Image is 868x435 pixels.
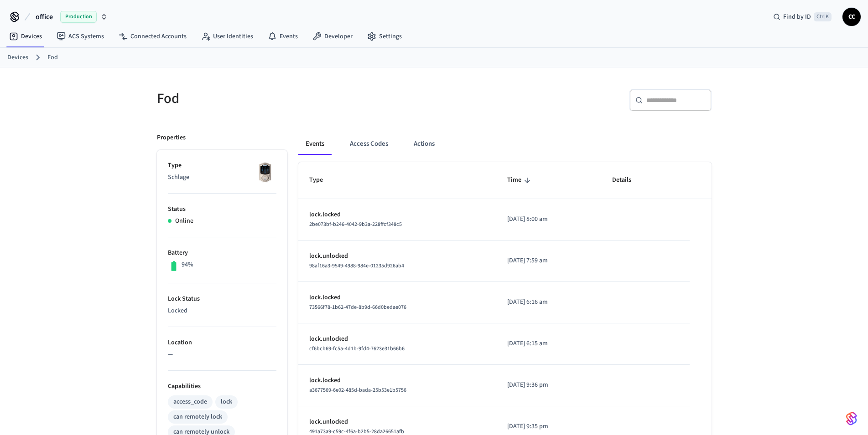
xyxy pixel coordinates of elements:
[175,216,193,226] p: Online
[168,161,276,170] p: Type
[7,53,28,62] a: Devices
[843,9,860,25] span: CC
[194,28,260,45] a: User Identities
[360,28,409,45] a: Settings
[814,12,832,21] span: Ctrl K
[157,133,186,143] p: Properties
[507,173,533,187] span: Time
[168,382,276,391] p: Capabilities
[168,306,276,316] p: Locked
[309,220,402,228] span: 2be073bf-b246-4042-9b3a-228ffcf348c5
[309,334,486,344] p: lock.unlocked
[2,28,49,45] a: Devices
[507,215,590,224] p: [DATE] 8:00 am
[111,28,194,45] a: Connected Accounts
[309,262,404,270] span: 98af16a3-9549-4988-984e-01235d926ab4
[309,251,486,261] p: lock.unlocked
[260,28,305,45] a: Events
[842,8,861,26] button: CC
[507,339,590,348] p: [DATE] 6:15 am
[168,350,276,359] p: —
[173,397,207,407] div: access_code
[612,173,643,187] span: Details
[309,417,486,427] p: lock.unlocked
[173,412,222,422] div: can remotely lock
[305,28,360,45] a: Developer
[168,205,276,214] p: Status
[309,210,486,220] p: lock.locked
[309,376,486,385] p: lock.locked
[846,411,857,426] img: SeamLogoGradient.69752ec5.svg
[507,380,590,390] p: [DATE] 9:36 pm
[507,422,590,431] p: [DATE] 9:35 pm
[309,293,486,302] p: lock.locked
[36,11,53,22] span: office
[182,260,193,270] p: 94%
[309,345,405,353] span: cf6bcb69-fc5a-4d1b-9fd4-7623e31b66b6
[49,28,111,45] a: ACS Systems
[298,133,712,155] div: ant example
[221,397,232,407] div: lock
[507,297,590,307] p: [DATE] 6:16 am
[406,133,442,155] button: Actions
[60,11,97,23] span: Production
[157,89,429,108] h5: Fod
[783,12,811,21] span: Find by ID
[766,9,839,25] div: Find by IDCtrl K
[298,133,332,155] button: Events
[47,53,58,62] a: Fod
[254,161,276,184] img: Schlage Sense Smart Deadbolt with Camelot Trim, Front
[168,338,276,348] p: Location
[168,248,276,258] p: Battery
[507,256,590,266] p: [DATE] 7:59 am
[168,173,276,182] p: Schlage
[309,303,406,311] span: 73566f78-1b62-47de-8b9d-66d0bedae076
[309,386,406,394] span: a3677569-6e02-485d-bada-25b53e1b5756
[343,133,395,155] button: Access Codes
[309,173,335,187] span: Type
[168,294,276,304] p: Lock Status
